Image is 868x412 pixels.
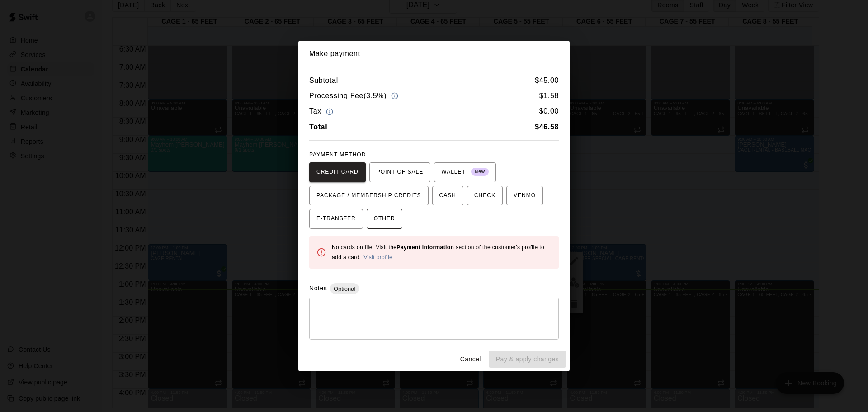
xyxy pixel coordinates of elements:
span: VENMO [514,189,536,203]
span: No cards on file. Visit the section of the customer's profile to add a card. [332,244,544,260]
button: E-TRANSFER [309,209,363,229]
button: OTHER [367,209,402,229]
label: Notes [309,284,327,292]
b: Total [309,123,327,131]
span: Optional [330,285,359,292]
button: POINT OF SALE [369,162,430,182]
h6: Processing Fee ( 3.5% ) [309,90,401,102]
button: WALLET New [434,162,496,182]
b: Payment Information [396,244,454,251]
h6: $ 45.00 [535,75,559,86]
h6: Tax [309,105,335,118]
h6: $ 0.00 [539,105,559,118]
button: Cancel [456,351,485,368]
span: CHECK [474,189,495,203]
span: CASH [439,189,456,203]
button: PACKAGE / MEMBERSHIP CREDITS [309,186,429,206]
span: CREDIT CARD [316,165,359,180]
h2: Make payment [298,41,570,67]
button: CHECK [467,186,503,206]
span: E-TRANSFER [316,212,356,226]
h6: Subtotal [309,75,338,86]
span: PACKAGE / MEMBERSHIP CREDITS [316,189,421,203]
b: $ 46.58 [535,123,559,131]
button: CASH [432,186,463,206]
span: WALLET [441,165,489,180]
h6: $ 1.58 [539,90,559,102]
button: CREDIT CARD [309,162,366,182]
button: VENMO [506,186,543,206]
span: POINT OF SALE [377,165,423,180]
span: PAYMENT METHOD [309,152,366,158]
a: Visit profile [363,254,392,260]
span: OTHER [374,212,395,226]
span: New [471,166,489,178]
